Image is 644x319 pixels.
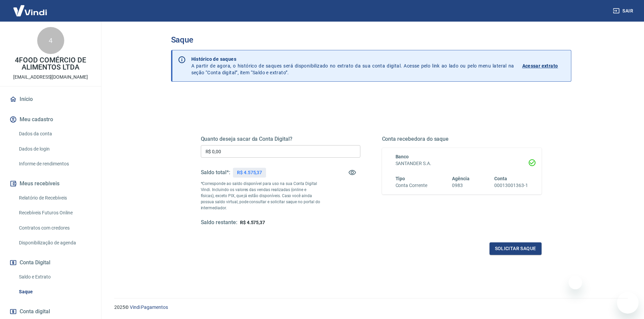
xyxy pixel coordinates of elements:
p: A partir de agora, o histórico de saques será disponibilizado no extrato da sua conta digital. Ac... [191,56,514,76]
p: R$ 4.575,37 [237,169,262,176]
div: 4 [37,27,64,54]
span: R$ 4.575,37 [240,220,265,225]
h5: Saldo restante: [201,219,237,226]
h6: 00013001363-1 [494,182,528,189]
span: Conta digital [20,307,50,316]
p: Histórico de saques [191,56,514,62]
p: 4FOOD COMÉRCIO DE ALIMENTOS LTDA [5,57,96,71]
h5: Quanto deseja sacar da Conta Digital? [201,136,360,142]
span: Conta [494,176,507,181]
a: Disponibilização de agenda [16,236,93,250]
p: Acessar extrato [522,62,558,69]
button: Sair [612,5,636,17]
h5: Saldo total*: [201,169,230,176]
h5: Conta recebedora do saque [382,136,542,142]
h6: Conta Corrente [396,182,427,189]
h6: SANTANDER S.A. [396,160,528,167]
button: Meus recebíveis [8,176,93,191]
p: *Corresponde ao saldo disponível para uso na sua Conta Digital Vindi. Incluindo os valores das ve... [201,181,320,211]
button: Conta Digital [8,255,93,270]
a: Vindi Pagamentos [130,304,168,310]
img: Vindi [8,0,52,21]
a: Início [8,92,93,107]
a: Saldo e Extrato [16,270,93,284]
button: Meu cadastro [8,112,93,127]
p: [EMAIL_ADDRESS][DOMAIN_NAME] [13,74,88,81]
iframe: Botão para abrir a janela de mensagens [617,292,639,314]
a: Acessar extrato [522,56,566,76]
button: Solicitar saque [490,242,542,255]
a: Informe de rendimentos [16,157,93,171]
h6: 0983 [452,182,470,189]
span: Tipo [396,176,405,181]
a: Relatório de Recebíveis [16,191,93,205]
a: Saque [16,285,93,299]
a: Dados de login [16,142,93,156]
a: Recebíveis Futuros Online [16,206,93,220]
span: Banco [396,154,409,159]
iframe: Fechar mensagem [569,276,582,289]
a: Contratos com credores [16,221,93,235]
a: Dados da conta [16,127,93,141]
span: Agência [452,176,470,181]
p: 2025 © [114,304,628,311]
a: Conta digital [8,304,93,319]
h3: Saque [171,35,571,45]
